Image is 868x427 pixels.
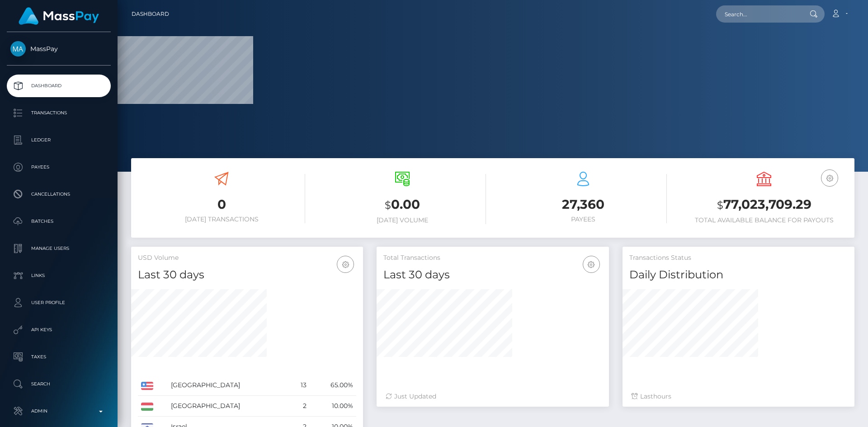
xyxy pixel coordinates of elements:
h6: Payees [500,216,667,223]
a: Admin [7,400,111,422]
h6: Total Available Balance for Payouts [680,216,848,224]
td: [GEOGRAPHIC_DATA] [168,396,290,417]
p: Links [10,269,107,282]
a: Batches [7,210,111,233]
a: Manage Users [7,237,111,260]
p: Search [10,377,107,391]
p: API Keys [10,323,107,337]
h4: Daily Distribution [629,267,848,283]
td: 2 [290,396,310,417]
a: API Keys [7,319,111,341]
h6: [DATE] Volume [319,216,486,224]
h5: Total Transactions [383,253,602,263]
input: Search... [716,5,801,23]
a: Search [7,373,111,395]
span: MassPay [7,45,111,53]
a: Payees [7,156,111,178]
h4: Last 30 days [383,267,602,283]
p: Payees [10,160,107,174]
p: Dashboard [10,79,107,93]
td: 65.00% [310,375,356,396]
h3: 27,360 [500,196,667,213]
a: User Profile [7,291,111,314]
p: Admin [10,404,107,418]
a: Links [7,264,111,287]
img: HU.png [141,403,153,411]
td: 10.00% [310,396,356,417]
a: Taxes [7,346,111,368]
a: Cancellations [7,183,111,206]
h6: [DATE] Transactions [138,216,305,223]
h5: USD Volume [138,253,356,263]
td: 13 [290,375,310,396]
h3: 77,023,709.29 [680,196,848,214]
h3: 0 [138,196,305,213]
a: Dashboard [7,75,111,97]
img: MassPay Logo [19,7,99,25]
h5: Transactions Status [629,253,848,263]
p: Cancellations [10,188,107,201]
img: US.png [141,382,153,390]
a: Dashboard [132,5,169,23]
img: MassPay [10,41,26,56]
p: User Profile [10,296,107,310]
p: Manage Users [10,242,107,255]
a: Transactions [7,102,111,124]
p: Batches [10,215,107,228]
p: Taxes [10,350,107,364]
td: [GEOGRAPHIC_DATA] [168,375,290,396]
small: $ [717,199,723,211]
div: Just Updated [386,392,599,401]
p: Transactions [10,106,107,120]
h4: Last 30 days [138,267,356,283]
div: Last hours [632,392,845,401]
p: Ledger [10,133,107,147]
h3: 0.00 [319,196,486,214]
small: $ [385,199,391,211]
a: Ledger [7,129,111,151]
